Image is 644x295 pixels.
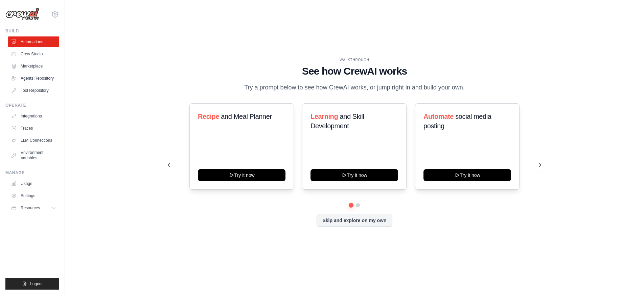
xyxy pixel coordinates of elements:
button: Try it now [198,169,285,181]
button: Resources [8,203,59,213]
a: Integrations [8,111,59,122]
a: Agents Repository [8,73,59,84]
span: Learning [310,113,338,120]
span: and Meal Planner [221,113,272,120]
a: Settings [8,190,59,201]
div: WALKTHROUGH [168,57,541,62]
span: Resources [21,205,40,211]
div: Manage [5,170,59,176]
iframe: Chat Widget [610,263,644,295]
button: Skip and explore on my own [317,214,392,227]
a: Marketplace [8,61,59,72]
a: Traces [8,123,59,134]
span: Automate [423,113,454,120]
h1: See how CrewAI works [168,65,541,77]
a: Environment Variables [8,147,59,163]
p: Try a prompt below to see how CrewAI works, or jump right in and build your own. [241,83,468,92]
div: Operate [5,103,59,108]
a: Usage [8,178,59,189]
a: LLM Connections [8,135,59,146]
a: Automations [8,36,59,47]
img: Logo [5,8,39,21]
button: Try it now [423,169,511,181]
a: Tool Repository [8,85,59,96]
span: Recipe [198,113,219,120]
a: Crew Studio [8,49,59,59]
button: Try it now [310,169,398,181]
span: Logout [30,281,43,287]
div: Build [5,28,59,34]
button: Logout [5,278,59,290]
span: social media posting [423,113,491,130]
